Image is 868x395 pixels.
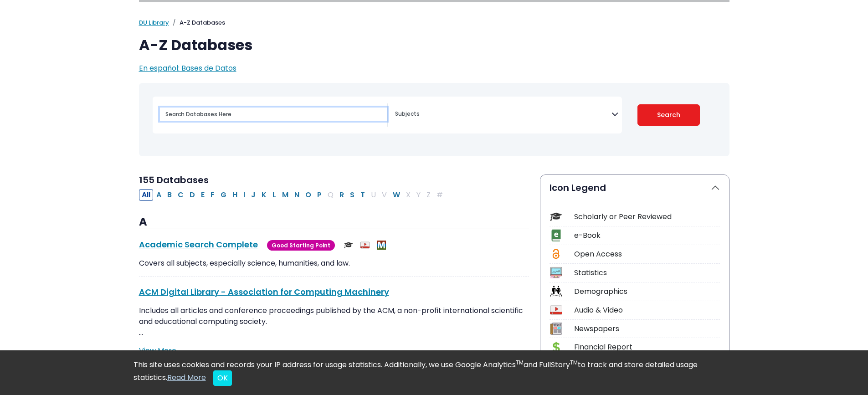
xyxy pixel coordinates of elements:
[164,189,175,201] button: Filter Results B
[303,189,314,201] button: Filter Results O
[347,189,357,201] button: Filter Results S
[139,215,529,229] h3: A
[395,111,611,118] textarea: Search
[198,189,207,201] button: Filter Results E
[570,359,578,366] sup: TM
[208,189,217,201] button: Filter Results F
[360,241,370,250] img: Audio & Video
[248,189,258,201] button: Filter Results J
[550,323,562,335] img: Icon Newspapers
[167,372,206,383] a: Read More
[139,83,729,156] nav: Search filters
[134,359,735,386] div: This site uses cookies and records your IP address for usage statistics. Additionally, we use Goo...
[550,229,562,241] img: Icon e-Book
[139,345,176,356] a: View More
[230,189,240,201] button: Filter Results H
[314,189,324,201] button: Filter Results P
[550,248,562,260] img: Icon Open Access
[160,108,387,121] input: Search database by title or keyword
[550,341,562,354] img: Icon Financial Report
[574,267,720,278] div: Statistics
[139,18,169,27] a: DU Library
[175,189,186,201] button: Filter Results C
[574,342,720,353] div: Financial Report
[139,18,729,27] nav: breadcrumb
[377,241,386,250] img: MeL (Michigan electronic Library)
[213,370,232,386] button: Close
[279,189,291,201] button: Filter Results M
[344,241,353,250] img: Scholarly or Peer Reviewed
[540,175,729,200] button: Icon Legend
[574,211,720,222] div: Scholarly or Peer Reviewed
[574,230,720,241] div: e-Book
[218,189,229,201] button: Filter Results G
[574,249,720,260] div: Open Access
[169,18,225,27] li: A-Z Databases
[574,305,720,316] div: Audio & Video
[358,189,368,201] button: Filter Results T
[187,189,198,201] button: Filter Results D
[550,210,562,223] img: Icon Scholarly or Peer Reviewed
[574,286,720,297] div: Demographics
[259,189,269,201] button: Filter Results K
[637,104,700,126] button: Submit for Search Results
[550,304,562,316] img: Icon Audio & Video
[139,174,209,186] span: 155 Databases
[550,285,562,298] img: Icon Demographics
[139,189,153,201] button: All
[139,305,529,338] p: Includes all articles and conference proceedings published by the ACM, a non-profit international...
[516,359,524,366] sup: TM
[139,36,729,54] h1: A-Z Databases
[241,189,248,201] button: Filter Results I
[139,239,258,250] a: Academic Search Complete
[139,63,236,73] a: En español: Bases de Datos
[292,189,302,201] button: Filter Results N
[390,189,403,201] button: Filter Results W
[139,189,447,200] div: Alpha-list to filter by first letter of database name
[154,189,164,201] button: Filter Results A
[139,258,529,269] p: Covers all subjects, especially science, humanities, and law.
[337,189,347,201] button: Filter Results R
[139,286,389,298] a: ACM Digital Library - Association for Computing Machinery
[270,189,279,201] button: Filter Results L
[267,240,335,251] span: Good Starting Point
[550,267,562,279] img: Icon Statistics
[574,323,720,334] div: Newspapers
